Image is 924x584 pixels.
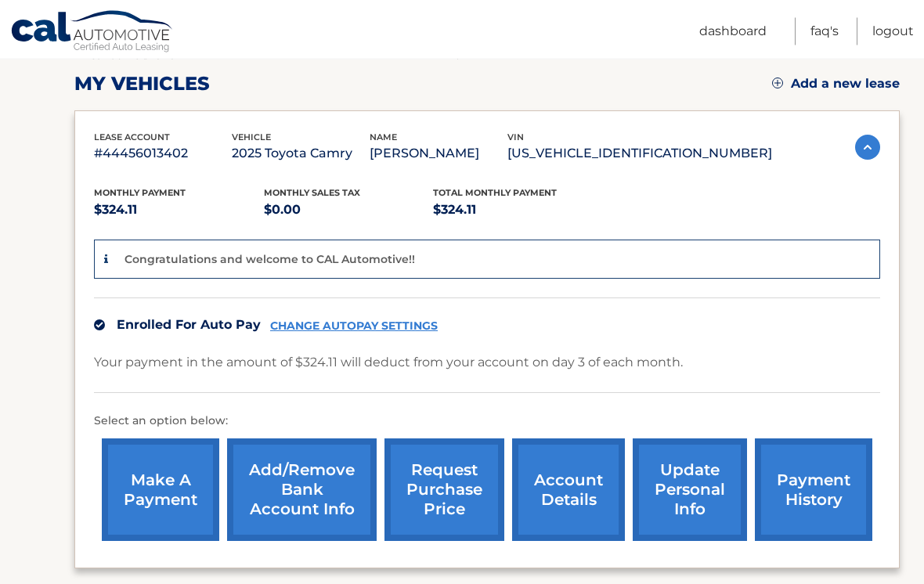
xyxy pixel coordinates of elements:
a: request purchase price [384,439,504,542]
span: Enrolled For Auto Pay [117,318,261,333]
a: CHANGE AUTOPAY SETTINGS [270,320,438,333]
a: FAQ's [810,18,839,45]
img: add.svg [772,78,783,89]
a: payment history [755,439,872,542]
p: $324.11 [433,200,603,222]
img: accordion-active.svg [855,135,880,160]
span: Monthly Payment [94,188,186,199]
span: name [370,132,397,143]
a: Add a new lease [772,77,900,92]
p: [PERSON_NAME] [370,143,507,165]
p: $324.11 [94,200,264,222]
p: Your payment in the amount of $324.11 will deduct from your account on day 3 of each month. [94,352,683,374]
a: Logout [872,18,914,45]
span: Monthly sales Tax [264,188,360,199]
a: update personal info [633,439,747,542]
p: Select an option below: [94,413,880,431]
span: Total Monthly Payment [433,188,557,199]
p: Congratulations and welcome to CAL Automotive!! [125,253,415,267]
img: check.svg [94,320,105,331]
p: 2025 Toyota Camry [232,143,370,165]
p: #44456013402 [94,143,232,165]
span: vehicle [232,132,271,143]
a: make a payment [102,439,219,542]
a: Cal Automotive [10,10,175,56]
a: Add/Remove bank account info [227,439,377,542]
p: $0.00 [264,200,434,222]
span: lease account [94,132,170,143]
p: [US_VEHICLE_IDENTIFICATION_NUMBER] [507,143,772,165]
a: account details [512,439,625,542]
h2: my vehicles [74,73,210,96]
span: vin [507,132,524,143]
a: Dashboard [699,18,767,45]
